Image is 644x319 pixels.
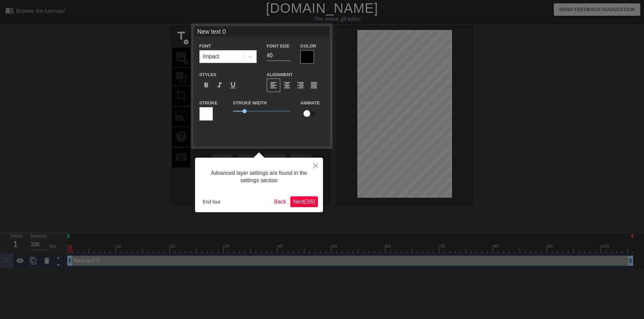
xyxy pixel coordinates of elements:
[308,158,323,173] button: Close
[293,199,315,204] span: Next ( 3 / 6 )
[290,196,318,207] button: Next
[271,196,289,207] button: Back
[200,197,223,207] button: End tour
[200,163,318,191] div: Advanced layer settings are found in the settings section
